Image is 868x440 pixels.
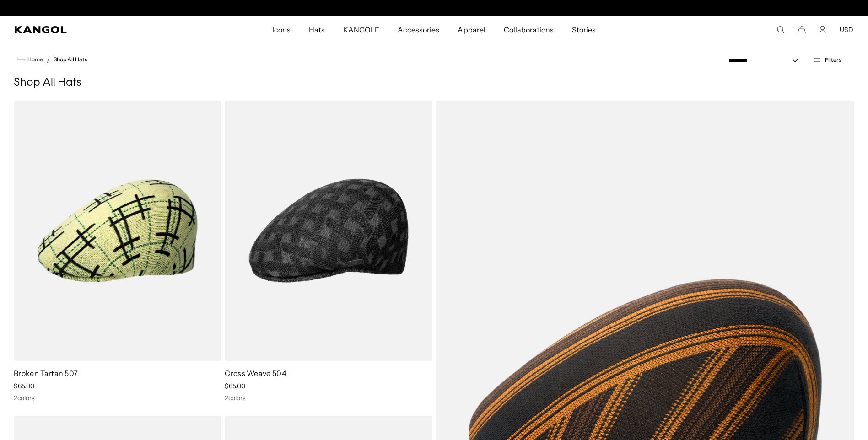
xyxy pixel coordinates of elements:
span: Accessories [398,16,439,43]
slideshow-component: Announcement bar [340,5,528,12]
span: $65.00 [14,382,34,390]
a: Account [819,26,827,34]
a: Broken Tartan 507 [14,369,78,378]
a: Icons [263,16,300,43]
a: Kangol [15,26,180,33]
span: KANGOLF [343,16,379,43]
a: Accessories [388,16,448,43]
span: Hats [309,16,325,43]
a: KANGOLF [334,16,388,43]
a: Cross Weave 504 [225,369,286,378]
h1: Shop All Hats [14,76,854,90]
a: Stories [563,16,605,43]
img: Broken Tartan 507 [14,101,221,361]
div: 2 colors [14,394,221,402]
img: Cross Weave 504 [225,101,432,361]
span: Collaborations [504,16,554,43]
a: Apparel [448,16,494,43]
li: / [43,54,50,65]
summary: Search here [776,26,785,34]
span: Apparel [458,16,485,43]
a: Shop All Hats [54,56,87,63]
span: Icons [272,16,291,43]
div: 1 of 2 [340,5,528,12]
button: Open filters [807,56,847,64]
a: Collaborations [495,16,563,43]
span: Stories [572,16,596,43]
button: Cart [798,26,806,34]
select: Sort by: Featured [725,56,807,65]
span: $65.00 [225,382,245,390]
button: USD [840,26,853,34]
a: Hats [300,16,334,43]
span: Filters [825,57,841,63]
a: Home [17,55,43,64]
div: Announcement [340,5,528,12]
span: Home [26,56,43,63]
div: 2 colors [225,394,432,402]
